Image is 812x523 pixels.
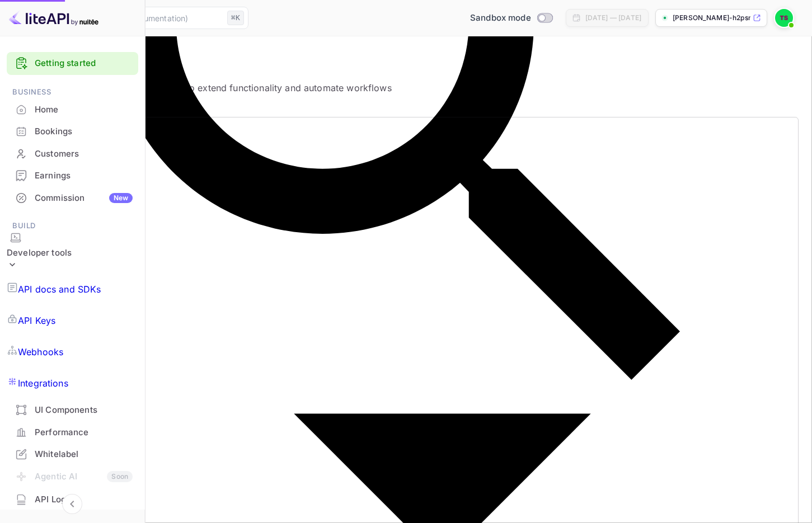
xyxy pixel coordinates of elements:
p: Integrations [18,376,68,390]
a: CommissionNew [7,187,138,208]
div: Earnings [7,165,138,187]
div: Whitelabel [7,444,138,465]
div: Developer tools [7,247,72,260]
a: API Keys [7,305,138,336]
p: Webhooks [18,345,63,359]
div: Customers [35,148,133,161]
div: API Logs [7,489,138,511]
div: Earnings [35,169,133,182]
div: Commission [35,192,133,205]
button: Collapse navigation [62,494,82,514]
div: Home [7,99,138,121]
img: LiteAPI logo [9,9,98,27]
div: Performance [7,422,138,444]
a: Earnings [7,165,138,186]
div: Customers [7,143,138,165]
a: API Logs [7,489,138,510]
p: API Keys [18,314,55,327]
span: Sandbox mode [470,12,531,25]
div: Bookings [35,125,133,138]
a: Getting started [35,57,133,70]
div: Bookings [7,121,138,143]
div: Developer tools [7,232,72,274]
a: Whitelabel [7,444,138,464]
a: Webhooks [7,336,138,367]
div: CommissionNew [7,187,138,209]
div: [DATE] — [DATE] [585,13,641,23]
img: Teddie Scott [775,9,793,27]
p: API docs and SDKs [18,282,101,296]
div: API Logs [35,493,133,506]
div: Home [35,103,133,116]
span: Business [7,86,138,98]
a: Integrations [7,367,138,399]
div: UI Components [7,399,138,421]
a: UI Components [7,399,138,420]
div: Switch to Production mode [466,12,557,25]
div: Getting started [7,52,138,75]
div: New [109,193,133,203]
p: [PERSON_NAME]-h2psn.nui... [673,13,750,23]
a: Bookings [7,121,138,142]
a: Performance [7,422,138,442]
div: Performance [35,426,133,439]
div: Whitelabel [35,448,133,461]
a: Customers [7,143,138,164]
span: Build [7,220,138,232]
a: Home [7,99,138,120]
div: ⌘K [227,11,244,25]
a: API docs and SDKs [7,274,138,305]
div: UI Components [35,404,133,417]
